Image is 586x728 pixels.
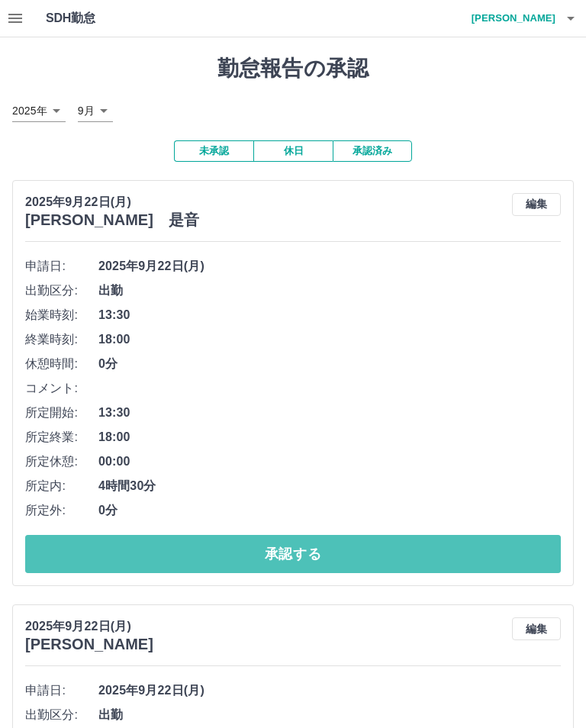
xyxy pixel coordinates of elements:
span: 0分 [98,355,561,373]
span: 0分 [98,501,561,520]
span: 00:00 [98,453,561,471]
span: 所定開始: [25,404,98,422]
button: 編集 [512,193,561,216]
h3: [PERSON_NAME] [25,636,153,653]
span: 4時間30分 [98,477,561,495]
button: 承認済み [333,140,412,162]
button: 休日 [253,140,333,162]
h3: [PERSON_NAME] 是音 [25,211,199,229]
span: 所定終業: [25,428,98,446]
span: 出勤 [98,282,561,300]
span: 所定内: [25,477,98,495]
p: 2025年9月22日(月) [25,193,199,211]
button: 編集 [512,617,561,640]
span: 所定外: [25,501,98,520]
span: 13:30 [98,404,561,422]
p: 2025年9月22日(月) [25,617,153,636]
div: 9月 [78,100,113,122]
span: 出勤区分: [25,706,98,724]
span: 休憩時間: [25,355,98,373]
span: 18:00 [98,428,561,446]
h1: 勤怠報告の承認 [12,56,574,82]
span: 出勤区分: [25,282,98,300]
span: 始業時刻: [25,306,98,324]
span: 終業時刻: [25,330,98,349]
span: コメント: [25,379,98,398]
span: 13:30 [98,306,561,324]
span: 2025年9月22日(月) [98,681,561,700]
button: 承認する [25,535,561,573]
button: 未承認 [174,140,253,162]
div: 2025年 [12,100,66,122]
span: 所定休憩: [25,453,98,471]
span: 18:00 [98,330,561,349]
span: 出勤 [98,706,561,724]
span: 2025年9月22日(月) [98,257,561,275]
span: 申請日: [25,257,98,275]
